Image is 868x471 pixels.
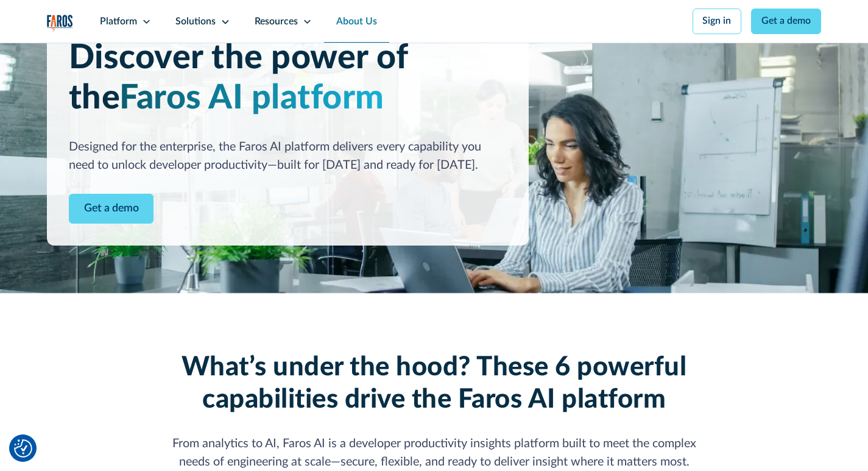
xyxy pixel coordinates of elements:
a: Get a demo [751,9,821,34]
div: Platform [100,15,137,29]
img: Logo of the analytics and reporting company Faros. [47,15,73,32]
div: Resources [255,15,298,29]
img: Revisit consent button [14,439,32,458]
a: Sign in [693,9,742,34]
button: Cookie Settings [14,439,32,458]
span: Faros AI platform [119,81,384,115]
a: home [47,15,73,32]
div: Designed for the enterprise, the Faros AI platform delivers every capability you need to unlock d... [69,138,507,175]
div: Solutions [175,15,216,29]
h2: What’s under the hood? These 6 powerful capabilities drive the Faros AI platform [156,352,712,416]
a: Contact Modal [69,194,154,224]
h1: Discover the power of the [69,38,507,119]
